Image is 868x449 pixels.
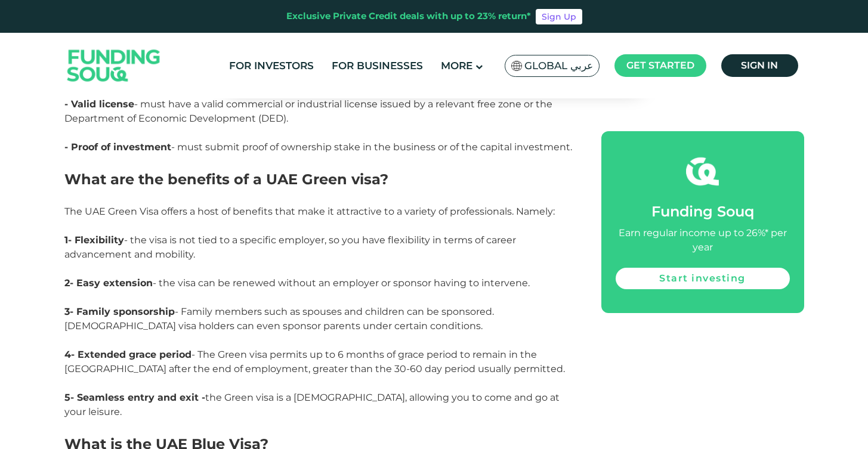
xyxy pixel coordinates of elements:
span: - Family members such as spouses and children can be sponsored. [DEMOGRAPHIC_DATA] visa holders c... [64,306,494,332]
strong: 4- Extended grace period [64,349,191,360]
a: For Investors [226,56,317,76]
a: For Businesses [329,56,426,76]
strong: - Valid license [64,98,134,110]
a: Sign Up [536,9,582,24]
span: - must have a valid commercial or industrial license issued by a relevant free zone or the Depart... [64,98,552,124]
img: fsicon [686,155,719,188]
span: - the visa is not tied to a specific employer, so you have flexibility in terms of career advance... [64,234,516,260]
strong: 5- Seamless entry and exit - [64,392,205,403]
div: Exclusive Private Credit deals with up to 23% return* [286,10,531,23]
strong: - Proof of investment [64,141,171,153]
strong: 2- Easy extension [64,277,153,289]
span: - the visa can be renewed without an employer or sponsor having to intervene. [64,277,530,289]
span: Funding Souq [651,203,754,220]
strong: 3- Family sponsorship [64,306,175,317]
span: - must submit proof of ownership stake in the business or of the capital investment. [64,141,572,153]
strong: 1- Flexibility [64,234,124,246]
a: Sign in [721,54,798,77]
span: Global عربي [524,59,593,73]
span: Get started [626,60,694,71]
img: SA Flag [511,61,522,71]
span: The UAE Green Visa offers a host of benefits that make it attractive to a variety of professional... [64,206,555,217]
a: Start investing [616,268,790,289]
span: What are the benefits of a UAE Green visa? [64,171,388,188]
span: More [441,60,472,72]
div: Earn regular income up to 26%* per year [616,226,790,255]
img: Logo [55,36,172,96]
span: the Green visa is a [DEMOGRAPHIC_DATA], allowing you to come and go at your leisure. [64,392,560,417]
span: - The Green visa permits up to 6 months of grace period to remain in the [GEOGRAPHIC_DATA] after ... [64,349,565,374]
span: Sign in [741,60,778,71]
